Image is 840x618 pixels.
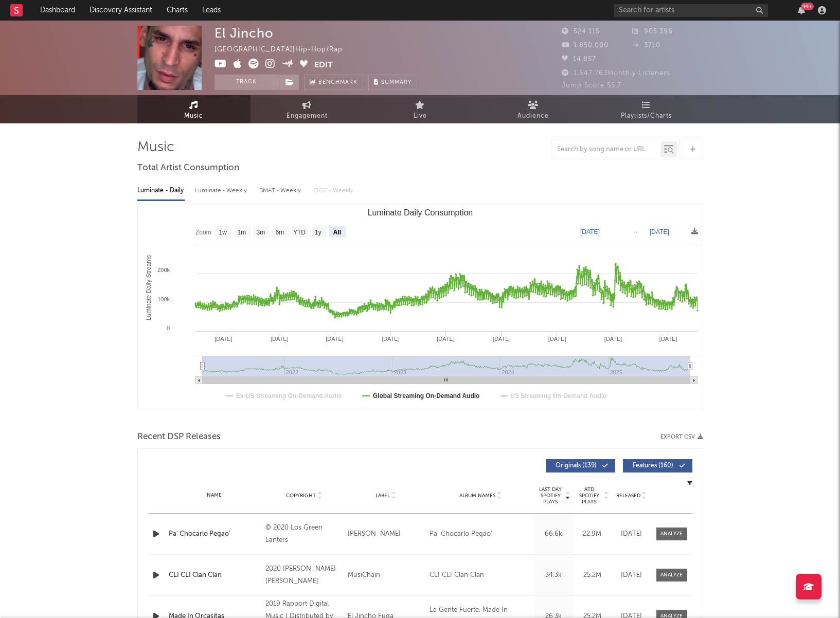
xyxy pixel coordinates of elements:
text: [DATE] [604,336,622,342]
span: Features ( 160 ) [630,463,677,469]
span: Jump Score: 55.7 [562,82,621,89]
div: [GEOGRAPHIC_DATA] | Hip-Hop/Rap [215,44,354,56]
div: [PERSON_NAME] [348,528,424,540]
div: [DATE] [614,529,649,539]
span: Recent DSP Releases [137,431,221,443]
span: Engagement [287,110,328,122]
div: Name [169,492,261,499]
button: Export CSV [660,434,703,440]
span: Label [376,493,390,499]
span: 524.115 [562,28,600,35]
span: Total Artist Consumption [137,162,239,174]
span: Playlists/Charts [621,110,672,122]
div: MusiChain [348,569,424,581]
div: Pa' Chocarlo Pegao' [430,528,492,540]
button: Summary [368,75,417,90]
div: Luminate - Daily [137,182,185,199]
text: Ex-US Streaming On-Demand Audio [236,392,342,399]
div: Luminate - Weekly [195,182,249,199]
span: 1.850.000 [562,42,609,49]
span: 14.857 [562,56,596,63]
div: BMAT - Weekly [259,182,303,199]
div: 99 + [801,3,814,10]
text: 3m [256,229,265,236]
span: Benchmark [318,77,358,89]
text: Zoom [195,229,211,236]
text: Luminate Daily Consumption [367,208,473,217]
text: 1m [237,229,246,236]
div: 66.6k [537,529,570,539]
text: All [333,229,341,236]
button: Edit [314,59,333,71]
text: [DATE] [548,336,566,342]
div: © 2020 Los Green Lanters [265,522,342,547]
text: US Streaming On-Demand Audio [510,392,606,399]
span: Originals ( 139 ) [552,463,600,469]
text: 6m [275,229,284,236]
span: Audience [517,110,549,122]
span: Summary [381,80,412,85]
text: [DATE] [437,336,455,342]
text: 1y [315,229,321,236]
text: 1w [219,229,227,236]
span: 3710 [632,42,660,49]
div: CLI CLI Clan Clan [430,569,484,581]
a: Engagement [251,95,364,123]
button: Track [215,75,279,90]
a: Audience [477,95,590,123]
span: Music [184,110,203,122]
span: 905.396 [632,28,673,35]
text: [DATE] [650,228,669,235]
svg: Luminate Daily Consumption [138,204,703,410]
a: Playlists/Charts [590,95,703,123]
div: El Jincho [215,26,274,41]
text: Luminate Daily Streams [145,255,152,320]
a: Pa' Chocarlo Pegao' [169,529,261,539]
text: [DATE] [493,336,511,342]
a: CLI CLI Clan Clan [169,570,261,580]
text: → [632,228,638,235]
a: Benchmark [304,75,363,90]
text: [DATE] [326,336,344,342]
span: ATD Spotify Plays [576,486,603,505]
span: Last Day Spotify Plays [537,486,564,505]
div: 34.3k [537,570,570,580]
button: Originals(139) [546,459,615,472]
div: 22.9M [576,529,609,539]
text: [DATE] [215,336,233,342]
span: Copyright [286,493,316,499]
text: [DATE] [271,336,289,342]
text: [DATE] [382,336,400,342]
div: 25.2M [576,570,609,580]
text: 100k [157,296,170,302]
text: YTD [293,229,305,236]
span: Album Names [459,493,495,499]
text: [DATE] [659,336,677,342]
span: Live [414,110,427,122]
div: [DATE] [614,570,649,580]
a: Live [364,95,477,123]
div: 2020 [PERSON_NAME] [PERSON_NAME] [265,563,342,588]
text: [DATE] [580,228,600,235]
span: 1.647.763 Monthly Listeners [562,70,670,77]
button: 99+ [798,6,805,14]
text: 200k [157,267,170,273]
input: Search by song name or URL [552,146,660,154]
span: Released [616,493,640,499]
a: Music [137,95,251,123]
text: Global Streaming On-Demand Audio [372,392,479,399]
button: Features(160) [623,459,692,472]
text: 0 [166,325,169,331]
input: Search for artists [614,4,768,17]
